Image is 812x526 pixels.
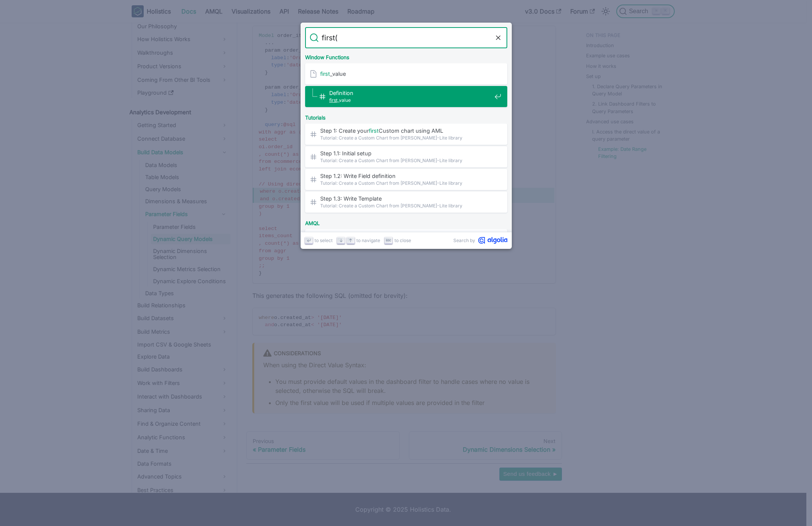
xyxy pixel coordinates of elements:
[453,237,507,244] a: Search byAlgolia
[315,237,333,244] span: to select
[305,169,507,190] a: Step 1.2: Write Field definition​Tutorial: Create a Custom Chart from [PERSON_NAME]-Lite library
[348,238,353,243] svg: Arrow up
[305,146,507,167] a: Step 1.1: Initial setup​Tutorial: Create a Custom Chart from [PERSON_NAME]-Lite library
[453,237,475,244] span: Search by
[320,202,491,209] span: Tutorial: Create a Custom Chart from [PERSON_NAME]-Lite library
[305,192,507,213] a: Step 1.3: Write Template​Tutorial: Create a Custom Chart from [PERSON_NAME]-Lite library
[320,127,491,134] span: Step 1: Create your Custom chart using AML​
[478,237,507,244] svg: Algolia
[304,48,509,63] div: Window Functions
[320,71,330,77] mark: first
[386,238,391,243] svg: Escape key
[394,237,411,244] span: to close
[320,134,491,141] span: Tutorial: Create a Custom Chart from [PERSON_NAME]-Lite library
[319,27,494,48] input: Search docs
[320,195,491,202] span: Step 1.3: Write Template​
[494,33,503,42] button: Clear the query
[304,214,509,229] div: AMQL
[329,89,491,97] span: Definition​
[320,179,491,187] span: Tutorial: Create a Custom Chart from [PERSON_NAME]-Lite library
[306,238,312,243] svg: Enter key
[320,172,491,179] span: Step 1.2: Write Field definition​
[329,97,491,104] span: _value
[356,237,380,244] span: to navigate
[329,97,338,103] mark: first
[305,63,507,84] a: first_value
[320,70,491,77] span: _value
[304,109,509,124] div: Tutorials
[305,124,507,145] a: Step 1: Create yourfirstCustom chart using AML​Tutorial: Create a Custom Chart from [PERSON_NAME]...
[369,127,379,134] mark: first
[320,150,491,157] span: Step 1.1: Initial setup​
[305,229,507,250] a: AMQL provides clear, analytics-firstsyntax​Better than YAML
[338,238,344,243] svg: Arrow down
[305,86,507,107] a: Definition​first_value
[320,157,491,164] span: Tutorial: Create a Custom Chart from [PERSON_NAME]-Lite library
